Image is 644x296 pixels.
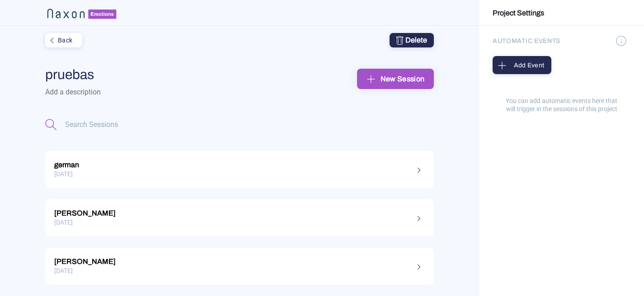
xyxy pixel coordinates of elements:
[54,216,425,230] div: [DATE]
[493,34,562,48] div: AUTOMATIC EVENTS
[396,35,427,46] div: Delete
[414,261,425,272] img: right_angle.png
[357,69,434,89] button: New Session
[414,164,425,175] img: right_angle.png
[495,58,549,72] div: Add Event
[45,33,82,47] button: Back
[364,72,378,86] img: plus_sign.png
[396,36,403,45] img: trashcan.png
[54,206,425,218] div: [PERSON_NAME]
[54,158,425,169] div: german
[46,34,80,46] div: Back
[495,58,509,72] img: plus_sign.png
[54,264,425,278] div: [DATE]
[390,33,434,47] button: Delete
[45,6,118,19] img: naxon_small_logo_2.png
[54,254,425,266] div: [PERSON_NAME]
[615,34,628,47] img: information.png
[45,199,434,236] a: [PERSON_NAME][DATE]
[54,167,425,181] div: [DATE]
[45,248,434,285] a: [PERSON_NAME][DATE]
[493,4,544,22] a: Project Settings
[364,72,427,86] div: New Session
[45,151,434,188] a: german[DATE]
[64,119,149,131] input: Search Sessions
[493,56,551,74] button: Add Event
[46,34,58,46] img: left_angle.png
[493,74,630,113] div: You can add automatic events here that will trigger in the sessions of this project
[45,119,57,131] img: magnifying_glass.png
[45,62,304,87] input: Add a name
[414,213,425,224] img: right_angle.png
